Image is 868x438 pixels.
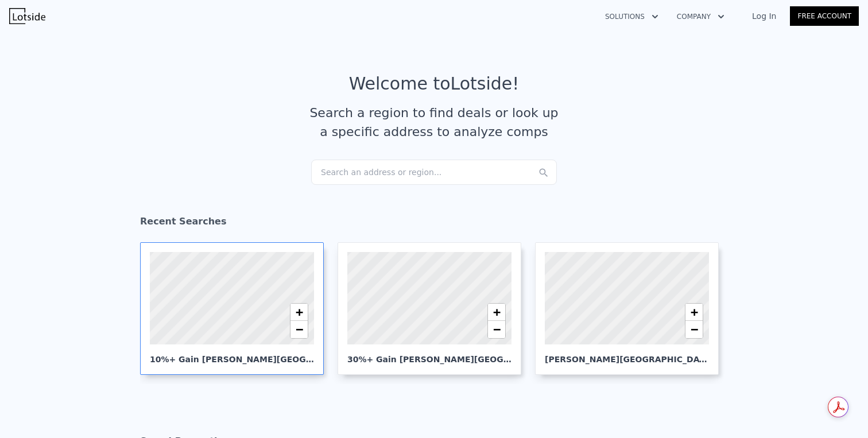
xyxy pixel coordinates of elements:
a: Free Account [790,6,859,26]
div: Search a region to find deals or look up a specific address to analyze comps [305,103,563,141]
a: Log In [738,10,790,22]
a: 30%+ Gain [PERSON_NAME][GEOGRAPHIC_DATA] <$2.0M [338,242,530,375]
div: 10%+ Gain [PERSON_NAME][GEOGRAPHIC_DATA] <$2.0M [150,344,314,365]
a: Zoom in [685,304,703,321]
a: [PERSON_NAME][GEOGRAPHIC_DATA] [535,242,728,375]
div: 30%+ Gain [PERSON_NAME][GEOGRAPHIC_DATA] <$2.0M [347,344,511,365]
span: + [296,305,303,319]
a: Zoom out [290,321,308,338]
span: − [296,322,303,336]
a: Zoom in [290,304,308,321]
button: Company [668,6,734,27]
span: + [691,305,698,319]
div: [PERSON_NAME][GEOGRAPHIC_DATA] [545,344,709,365]
img: Lotside [9,8,45,24]
a: 10%+ Gain [PERSON_NAME][GEOGRAPHIC_DATA] <$2.0M [140,242,333,375]
span: − [691,322,698,336]
a: Zoom out [488,321,505,338]
div: Welcome to Lotside ! [349,73,520,94]
span: + [493,305,501,319]
span: − [493,322,501,336]
a: Zoom out [685,321,703,338]
a: Zoom in [488,304,505,321]
div: Search an address or region... [311,160,557,185]
div: Recent Searches [140,206,728,242]
button: Solutions [596,6,668,27]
